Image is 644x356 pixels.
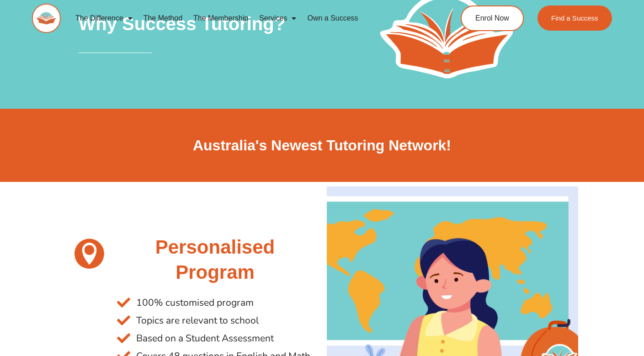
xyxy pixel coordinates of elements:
h2: Australia's Newest Tutoring Network! [66,136,578,155]
h2: Personalised Program [117,235,313,285]
a: Enrol Now [461,5,524,31]
a: Services [254,8,302,29]
a: Find a Success [538,5,612,31]
span: Find a Success [551,15,598,21]
span: Based on a Student Assessment [134,329,274,347]
a: The Difference [70,8,138,29]
a: The Method [138,8,188,29]
span: 100% customised program [134,294,254,312]
span: Enrol Now [475,15,509,22]
nav: Menu [70,8,427,29]
span: Topics are relevant to school [134,312,259,329]
a: Own a Success [302,8,363,29]
a: The Membership [188,8,254,29]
